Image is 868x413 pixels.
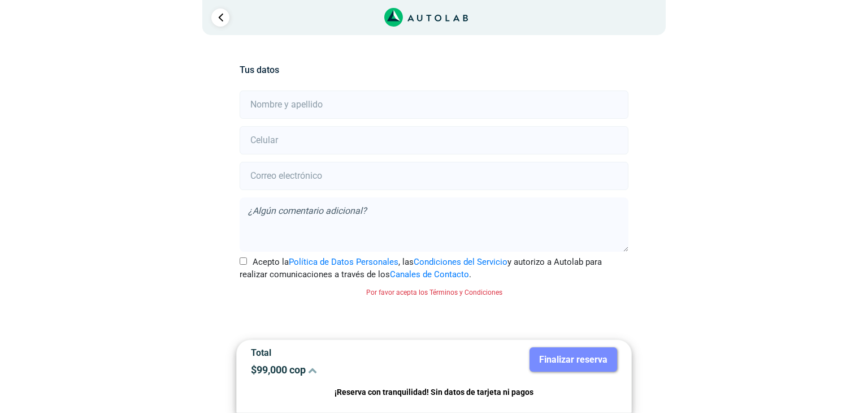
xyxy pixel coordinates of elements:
small: Por favor acepta los Términos y Condiciones [366,289,502,296]
p: $ 99,000 cop [251,364,426,376]
a: Ir al paso anterior [211,8,229,27]
input: Celular [240,126,628,154]
input: Nombre y apellido [240,91,628,119]
a: Condiciones del Servicio [414,257,507,267]
a: Política de Datos Personales [289,257,398,267]
a: Link al sitio de autolab [384,11,468,22]
p: ¡Reserva con tranquilidad! Sin datos de tarjeta ni pagos [251,386,617,399]
button: Finalizar reserva [530,347,617,372]
p: Total [251,347,426,358]
label: Acepto la , las y autorizo a Autolab para realizar comunicaciones a través de los . [240,256,628,281]
a: Canales de Contacto [390,269,469,279]
input: Acepto laPolítica de Datos Personales, lasCondiciones del Servicioy autorizo a Autolab para reali... [240,257,247,265]
h5: Tus datos [240,64,628,75]
input: Correo electrónico [240,162,628,190]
